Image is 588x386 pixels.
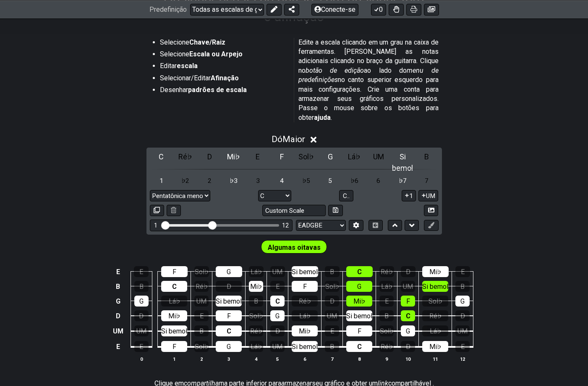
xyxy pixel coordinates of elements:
font: C [227,327,231,335]
font: ao lado do [364,66,407,74]
font: C [357,268,362,276]
font: UM [426,192,435,200]
font: UM [136,327,146,335]
font: Lá♭ [430,327,441,335]
button: 0 [371,3,386,15]
button: Alternar visualização de acordes horizontais [368,220,383,231]
div: alternar grau de escala [415,175,438,187]
font: D [406,268,410,276]
font: E [330,327,334,335]
button: Excluir [167,205,181,216]
select: Escala [150,190,210,201]
font: Sol♭ [249,312,263,320]
div: alternar grau de escala [198,175,221,187]
font: C [357,343,362,351]
font: 6 [376,177,380,185]
font: UM [403,283,413,291]
span: Primeiro habilite o modo de edição completa para editar [268,241,321,254]
select: Afinação [296,220,346,231]
font: E [200,312,204,320]
font: Ré♭ [178,152,192,161]
div: alternar classe de tom [343,151,366,162]
font: B [460,283,465,291]
font: UM [272,268,282,276]
button: Cópia [150,205,164,216]
button: Conecte-se [311,3,358,15]
font: Escala ou Arpejo [189,50,243,58]
font: Si bemol [292,268,318,276]
font: D [460,312,465,320]
font: Ré♭ [299,297,311,305]
font: C.. [343,192,350,200]
div: alternar classe de tom [367,151,390,162]
button: Compartilhar predefinição [284,3,299,15]
font: B [424,152,429,161]
font: Dó [272,134,282,144]
button: Editar predefinição [267,3,282,15]
font: E [139,343,143,351]
font: Maior [282,134,305,144]
font: UM [457,327,468,335]
div: Alcance de trastes visível [150,219,293,231]
div: alternar classe de tom [319,151,342,162]
div: alternar classe de tom [174,151,197,162]
font: Selecione [160,50,189,58]
font: Predefinição [149,5,187,13]
font: Sol♭ [325,283,339,291]
div: alternar grau de escala [295,175,318,187]
font: Mi♭ [353,297,365,305]
font: Algumas oitavas [268,243,321,251]
font: Sol♭ [195,268,209,276]
font: 9 [385,357,388,362]
font: ♭3 [230,177,238,185]
font: UM [272,343,282,351]
div: alternar grau de escala [367,175,390,187]
div: alternar classe de tom [222,151,245,162]
font: Sol♭ [380,327,394,335]
font: 0 [379,5,383,13]
font: Desenhar [160,86,188,94]
font: 4 [255,357,257,362]
font: B [330,268,334,276]
font: Sol♭ [429,297,442,305]
font: Sol♭ [298,152,314,161]
font: E [256,152,260,161]
font: ♭6 [350,177,358,185]
font: Si bemol [422,283,448,291]
select: Predefinição [190,3,264,15]
font: G [227,343,231,351]
font: 4 [280,177,284,185]
div: alternar grau de escala [150,175,173,187]
select: Tônico/Raiz [258,190,291,201]
button: Criar imagem [424,205,438,216]
button: Armazene a escala definida pelo usuário [328,205,342,216]
font: ajuda [314,114,331,122]
font: F [172,268,176,276]
div: alternar classe de tom [415,151,438,162]
font: 2 [208,177,212,185]
font: Sol♭ [195,343,209,351]
font: Afinação [211,74,239,82]
font: 7 [331,357,333,362]
font: Lá♭ [348,152,361,161]
font: G [406,327,410,335]
font: D [139,312,144,320]
font: UM [373,152,384,161]
div: alternar classe de tom [150,151,173,162]
font: Ré♭ [429,312,442,320]
font: 6 [303,357,306,362]
font: botão de edição [306,66,364,74]
font: F [227,312,231,320]
font: E [116,343,120,351]
font: ♭2 [181,177,189,185]
font: B [139,283,144,291]
div: alternar grau de escala [391,175,414,187]
div: alternar classe de tom [295,151,318,162]
font: G [460,297,465,305]
font: C [406,312,410,320]
font: 5 [276,357,279,362]
div: alternar grau de escala [246,175,269,187]
font: 1 [159,177,163,185]
font: 0 [140,357,143,362]
font: B [199,327,204,335]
